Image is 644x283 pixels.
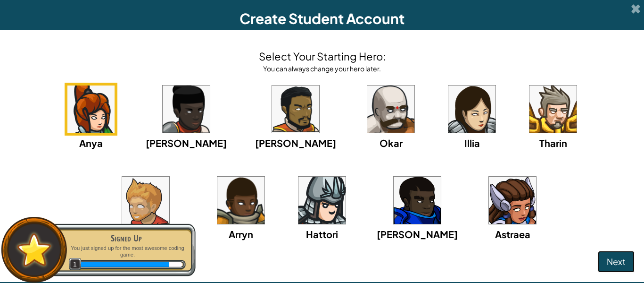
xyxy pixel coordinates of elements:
img: portrait.png [298,177,346,224]
img: portrait.png [122,177,169,224]
span: Tharin [539,137,567,149]
span: Create Student Account [239,9,405,27]
span: [PERSON_NAME] [255,137,336,149]
div: You can always change your hero later. [259,64,386,73]
span: Arryn [229,228,253,240]
img: portrait.png [489,177,536,224]
button: Next [598,251,635,273]
img: portrait.png [67,86,115,133]
span: [PERSON_NAME] [146,137,227,149]
div: 20 XP earned [79,262,169,267]
img: portrait.png [448,86,495,133]
span: Hattori [306,228,338,240]
div: 3 XP until level 2 [169,262,182,267]
span: Next [607,256,626,267]
h4: Select Your Starting Hero: [259,49,386,64]
span: Astraea [495,228,530,240]
img: portrait.png [217,177,264,224]
span: Okar [380,137,403,149]
span: [PERSON_NAME] [377,228,458,240]
p: You just signed up for the most awesome coding game. [67,245,186,258]
span: Illia [464,137,480,149]
img: portrait.png [367,86,414,133]
div: Signed Up [67,232,186,245]
span: 1 [69,258,82,271]
span: Anya [79,137,103,149]
img: portrait.png [163,86,210,133]
img: default.png [13,229,56,271]
img: portrait.png [272,86,319,133]
img: portrait.png [529,86,577,133]
img: portrait.png [394,177,441,224]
